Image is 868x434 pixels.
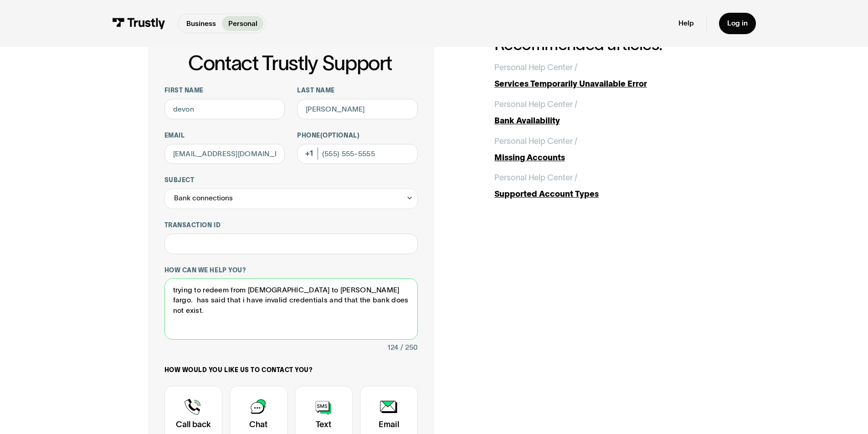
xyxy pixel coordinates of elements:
[164,99,285,119] input: Alex
[727,19,748,28] div: Log in
[494,172,720,200] a: Personal Help Center /Supported Account Types
[164,87,285,95] label: First name
[297,87,418,95] label: Last name
[163,52,418,74] h1: Contact Trustly Support
[228,18,257,29] p: Personal
[180,16,222,31] a: Business
[494,135,577,148] div: Personal Help Center /
[494,98,720,127] a: Personal Help Center /Bank Availability
[719,13,756,34] a: Log in
[494,188,720,200] div: Supported Account Types
[494,98,577,111] div: Personal Help Center /
[186,18,216,29] p: Business
[494,78,720,90] div: Services Temporarily Unavailable Error
[164,176,418,184] label: Subject
[164,266,418,275] label: How can we help you?
[297,144,418,164] input: (555) 555-5555
[164,189,418,209] div: Bank connections
[297,99,418,119] input: Howard
[222,16,263,31] a: Personal
[164,144,285,164] input: alex@mail.com
[678,19,694,28] a: Help
[494,61,577,74] div: Personal Help Center /
[164,132,285,140] label: Email
[320,132,360,139] span: (Optional)
[494,115,720,127] div: Bank Availability
[164,221,418,230] label: Transaction ID
[494,135,720,164] a: Personal Help Center /Missing Accounts
[112,18,165,29] img: Trustly Logo
[174,192,233,204] div: Bank connections
[387,342,398,354] div: 124
[401,342,418,354] div: / 250
[164,366,418,374] label: How would you like us to contact you?
[494,172,577,184] div: Personal Help Center /
[297,132,418,140] label: Phone
[494,152,720,164] div: Missing Accounts
[494,61,720,90] a: Personal Help Center /Services Temporarily Unavailable Error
